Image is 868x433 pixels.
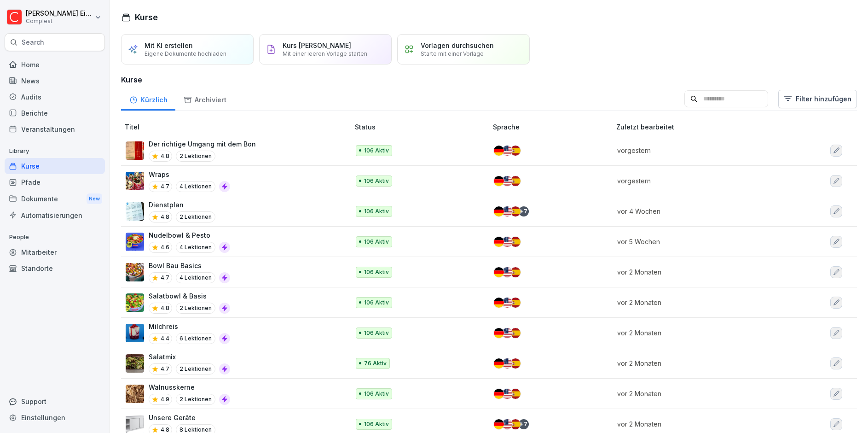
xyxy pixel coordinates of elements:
p: Mit einer leeren Vorlage starten [283,50,367,57]
p: Mit KI erstellen [145,41,193,49]
img: es.svg [510,237,521,247]
p: Vorlagen durchsuchen [421,41,494,49]
a: Kürzlich [121,87,175,111]
p: Library [5,144,105,158]
p: Salatmix [149,352,230,362]
p: vor 5 Wochen [617,237,785,246]
img: us.svg [502,206,512,216]
p: 4.7 [161,365,169,373]
img: es.svg [510,146,521,156]
img: de.svg [494,298,504,308]
p: 4.7 [161,182,169,191]
img: es.svg [510,389,521,399]
p: vor 2 Monaten [617,389,785,398]
p: 106 Aktiv [364,207,389,216]
img: us.svg [502,176,512,186]
p: 106 Aktiv [364,238,389,246]
p: 4.9 [161,395,169,404]
p: 106 Aktiv [364,146,389,155]
img: de.svg [494,328,504,338]
p: Milchreis [149,322,230,331]
p: 76 Aktiv [364,359,387,368]
p: 2 Lektionen [176,363,215,374]
img: es.svg [510,358,521,369]
img: us.svg [502,389,512,399]
div: Pfade [5,174,105,190]
a: Home [5,57,105,73]
p: vor 4 Wochen [617,206,785,216]
img: b8m2m74m6lzhhrps3jyljeyo.png [126,233,144,251]
p: 4 Lektionen [176,242,215,253]
a: Kurse [5,158,105,174]
img: es.svg [510,419,521,429]
p: 4.8 [161,213,169,221]
p: Search [22,38,44,47]
p: 2 Lektionen [176,211,215,222]
p: 106 Aktiv [364,268,389,276]
div: Veranstaltungen [5,121,105,137]
a: Audits [5,89,105,105]
p: vor 2 Monaten [617,298,785,307]
div: Support [5,393,105,410]
p: 4.4 [161,334,169,343]
a: Berichte [5,105,105,121]
img: de.svg [494,419,504,429]
a: Mitarbeiter [5,244,105,260]
h1: Kurse [135,11,158,23]
div: Dokumente [5,190,105,207]
img: de.svg [494,358,504,369]
p: 4.6 [161,243,169,252]
p: vor 2 Monaten [617,358,785,368]
a: Standorte [5,260,105,276]
p: Walnusskerne [149,382,230,392]
img: es.svg [510,298,521,308]
p: 106 Aktiv [364,390,389,398]
p: Titel [125,122,351,132]
p: People [5,230,105,245]
p: 106 Aktiv [364,420,389,428]
p: Sprache [493,122,612,132]
img: us.svg [502,146,512,156]
p: [PERSON_NAME] Eitler [26,10,93,18]
p: Unsere Geräte [149,413,215,422]
div: + 7 [519,206,529,216]
img: us.svg [502,267,512,277]
h3: Kurse [121,74,857,85]
p: Der richtige Umgang mit dem Bon [149,139,256,149]
img: de.svg [494,267,504,277]
div: News [5,73,105,89]
img: w5xu6rbdgqj82vpoprfl4cgx.png [126,324,144,342]
p: 2 Lektionen [176,303,215,314]
a: DokumenteNew [5,190,105,207]
p: vorgestern [617,176,785,186]
a: Einstellungen [5,410,105,426]
img: ilmxo25lzxkadzr1zmia0lzb.png [126,141,144,160]
img: es.svg [510,267,521,277]
p: 106 Aktiv [364,177,389,185]
button: Filter hinzufügen [778,90,857,108]
img: svb96trxt6sc63b8ay30mum9.png [126,293,144,312]
p: Status [355,122,490,132]
p: Bowl Bau Basics [149,261,230,270]
img: es.svg [510,176,521,186]
img: yet54viyy5xowpqmur0gsc79.png [126,172,144,190]
p: vorgestern [617,146,785,155]
img: de.svg [494,176,504,186]
p: 4.8 [161,152,169,160]
img: es.svg [510,206,521,216]
p: Dienstplan [149,200,215,210]
p: Nudelbowl & Pesto [149,230,230,240]
img: de.svg [494,146,504,156]
div: New [87,193,102,204]
p: Salatbowl & Basis [149,291,230,301]
p: vor 2 Monaten [617,267,785,277]
p: Starte mit einer Vorlage [421,50,484,57]
div: Automatisierungen [5,207,105,223]
img: izne627zotx0yvu6y8lmu3dt.png [126,202,144,221]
